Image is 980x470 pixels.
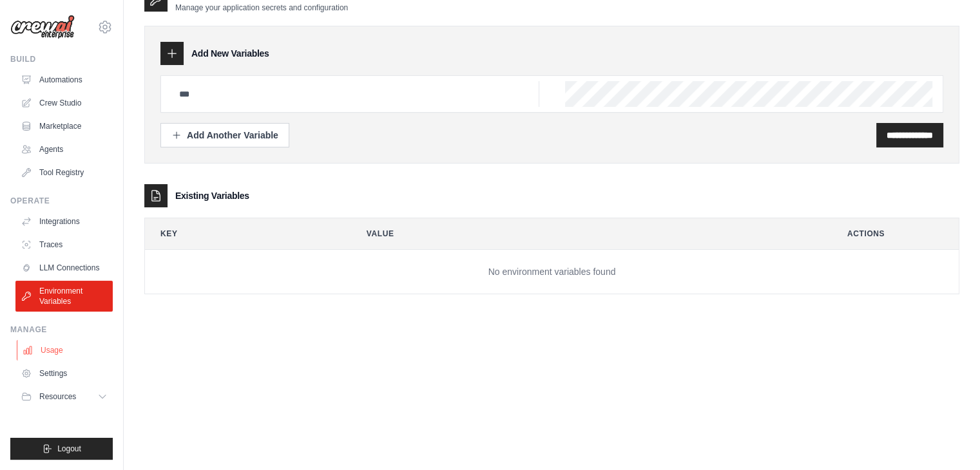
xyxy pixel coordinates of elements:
a: Automations [15,70,113,90]
span: Resources [39,391,76,402]
h3: Add New Variables [191,47,269,60]
th: Actions [832,218,959,249]
button: Resources [15,386,113,407]
div: Build [10,54,113,64]
a: LLM Connections [15,258,113,278]
a: Settings [15,363,113,384]
div: Add Another Variable [171,129,278,142]
h3: Existing Variables [175,189,249,202]
th: Key [145,218,341,249]
a: Tool Registry [15,162,113,183]
button: Logout [10,438,113,460]
img: Logo [10,15,75,39]
button: Add Another Variable [160,123,289,147]
div: Manage [10,324,113,335]
a: Usage [17,340,114,361]
a: Agents [15,139,113,160]
th: Value [351,218,821,249]
a: Integrations [15,211,113,232]
div: Operate [10,196,113,206]
a: Traces [15,234,113,255]
a: Environment Variables [15,281,113,312]
p: Manage your application secrets and configuration [175,3,348,13]
a: Crew Studio [15,93,113,113]
span: Logout [57,444,81,454]
a: Marketplace [15,116,113,136]
td: No environment variables found [145,250,959,294]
